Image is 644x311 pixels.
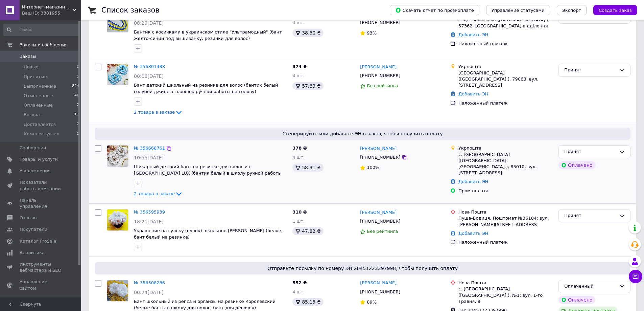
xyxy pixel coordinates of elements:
div: Принят [564,148,617,155]
div: Наложенный платеж [458,239,553,245]
span: 0 [77,64,79,70]
div: Укрпошта [458,64,553,70]
span: Покупатели [20,226,47,232]
div: с-ще. Знам'янка ([GEOGRAPHIC_DATA].), 57362, [GEOGRAPHIC_DATA] відділення [458,17,553,29]
span: 2 товара в заказе [134,191,175,196]
span: 0 [77,131,79,137]
a: [PERSON_NAME] [360,64,397,70]
span: Отправьте посылку по номеру ЭН 20451223397998, чтобы получить оплату [97,265,628,272]
span: Отзывы [20,215,38,221]
span: 4 шт. [292,73,305,78]
span: Отмененные [24,93,53,99]
span: 552 ₴ [292,280,307,285]
a: № 356595939 [134,209,165,215]
img: Фото товару [107,11,128,32]
span: 1 шт. [292,219,305,224]
img: Фото товару [107,146,128,166]
button: Чат с покупателем [629,270,642,283]
span: Каталог ProSale [20,238,56,244]
div: [PHONE_NUMBER] [359,153,402,162]
span: 18:21[DATE] [134,219,164,224]
span: 378 ₴ [292,146,307,151]
span: Показатели работы компании [20,179,63,192]
span: Заказы [20,53,36,60]
div: Принят [564,67,617,74]
span: 4 шт. [292,289,305,294]
span: Новые [24,64,39,70]
span: Интернет-магазин "Лотос" [22,4,73,10]
span: Принятые [24,74,47,80]
a: Фото товару [107,280,128,302]
span: Создать заказ [599,8,632,13]
a: Добавить ЭН [458,91,488,96]
span: 5 [77,74,79,80]
span: 10:55[DATE] [134,155,164,160]
span: 46 [74,93,79,99]
div: [GEOGRAPHIC_DATA] ([GEOGRAPHIC_DATA].), 79068, вул. [STREET_ADDRESS] [458,70,553,89]
span: Комплектуется [24,131,59,137]
span: 310 ₴ [292,209,307,215]
a: [PERSON_NAME] [360,209,397,216]
a: Бант детский школьный на резинке для волос (бантик белый голубой джинс в горошек ручной работы на... [134,83,278,94]
span: Аналитика [20,250,45,256]
span: Скачать отчет по пром-оплате [395,7,474,13]
div: Наложенный платеж [458,100,553,106]
span: 00:24[DATE] [134,290,164,295]
div: Оплачено [558,161,595,169]
button: Создать заказ [593,5,637,15]
a: Бант школьный из репса и органзы на резинке Королевский (белые банты в школу для волос, бант для ... [134,299,276,310]
button: Управление статусами [486,5,550,15]
a: 2 товара в заказе [134,191,183,196]
a: Добавить ЭН [458,231,488,236]
a: Добавить ЭН [458,32,488,37]
span: 374 ₴ [292,64,307,69]
span: Оплаченные [24,102,53,108]
span: 824 [72,83,79,89]
span: Без рейтинга [367,229,398,234]
div: [PHONE_NUMBER] [359,288,402,296]
div: 85.15 ₴ [292,298,323,306]
span: 08:29[DATE] [134,20,164,26]
button: Экспорт [557,5,587,15]
span: Уведомления [20,168,50,174]
span: 2 товара в заказе [134,110,175,115]
a: Добавить ЭН [458,179,488,184]
div: Ваш ID: 3381955 [22,10,81,16]
span: 13 [74,112,79,118]
span: Панель управления [20,197,63,209]
div: Нова Пошта [458,209,553,215]
span: Управление статусами [492,8,545,13]
span: 93% [367,30,377,36]
div: 58.31 ₴ [292,163,323,172]
span: Управление сайтом [20,279,63,291]
img: Фото товару [107,280,128,301]
div: 57.69 ₴ [292,82,323,90]
div: Пром-оплата [458,188,553,194]
span: Экспорт [562,8,581,13]
span: 4 шт. [292,20,305,25]
img: Фото товару [107,209,128,230]
div: [PHONE_NUMBER] [359,18,402,27]
div: с. [GEOGRAPHIC_DATA] ([GEOGRAPHIC_DATA], [GEOGRAPHIC_DATA].), 85010, вул. [STREET_ADDRESS] [458,152,553,176]
button: Скачать отчет по пром-оплате [390,5,479,15]
span: Выполненные [24,83,56,89]
div: Нова Пошта [458,280,553,286]
span: Возврат [24,112,42,118]
span: 89% [367,299,377,305]
a: Украшение на гульку (пучок) школьное [PERSON_NAME] (белое, бант белый на резинке) [134,228,283,240]
a: Бантик c косичками в украинском стиле "Ультрамодный" (бант желто-синий под вышиванку, резинки для... [134,29,282,41]
a: № 356801488 [134,64,165,69]
a: [PERSON_NAME] [360,146,397,152]
div: 47.82 ₴ [292,227,323,235]
a: Фото товару [107,11,128,32]
div: Наложенный платеж [458,41,553,47]
span: Сгенерируйте или добавьте ЭН в заказ, чтобы получить оплату [97,130,628,137]
span: Без рейтинга [367,83,398,88]
a: Шикарный детский бант на резинке для волос из [GEOGRAPHIC_DATA] LUX (бантик белый в школу ручной ... [134,164,282,182]
div: [PHONE_NUMBER] [359,71,402,80]
a: № 356508286 [134,280,165,285]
